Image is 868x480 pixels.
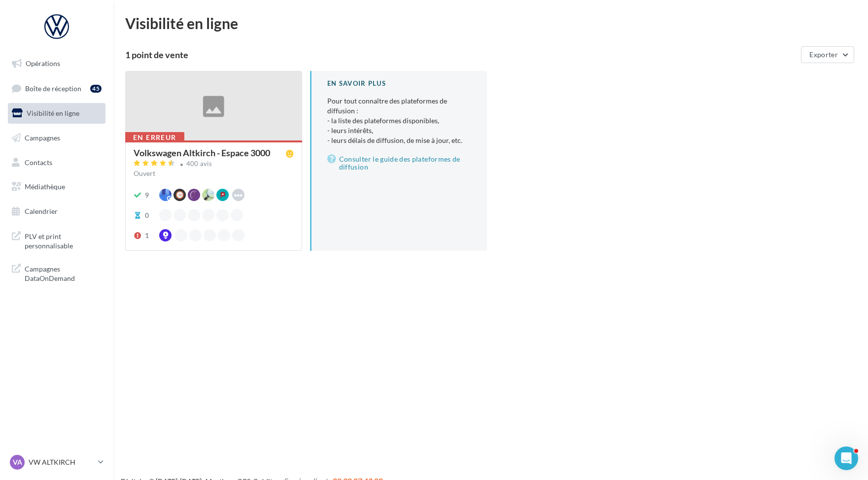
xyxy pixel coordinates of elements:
[25,262,102,283] span: Campagnes DataOnDemand
[6,78,107,99] a: Boîte de réception45
[809,50,838,59] span: Exporter
[145,190,149,200] div: 9
[134,159,294,171] a: 400 avis
[25,84,81,92] span: Boîte de réception
[6,53,107,74] a: Opérations
[6,201,107,222] a: Calendrier
[26,59,60,68] span: Opérations
[327,153,471,173] a: Consulter le guide des plateformes de diffusion
[125,132,184,143] div: En erreur
[13,457,22,467] span: VA
[25,134,60,142] span: Campagnes
[25,182,65,191] span: Médiathèque
[801,46,854,63] button: Exporter
[145,210,149,220] div: 0
[134,148,270,157] div: Volkswagen Altkirch - Espace 3000
[134,169,155,177] span: Ouvert
[834,446,858,470] iframe: Intercom live chat
[25,207,58,215] span: Calendrier
[327,116,471,126] li: - la liste des plateformes disponibles,
[6,258,107,287] a: Campagnes DataOnDemand
[6,103,107,124] a: Visibilité en ligne
[27,109,79,117] span: Visibilité en ligne
[327,96,471,145] p: Pour tout connaître des plateformes de diffusion :
[6,226,107,255] a: PLV et print personnalisable
[25,158,52,166] span: Contacts
[29,457,94,467] p: VW ALTKIRCH
[327,79,471,88] div: En savoir plus
[327,126,471,136] li: - leurs intérêts,
[327,136,471,145] li: - leurs délais de diffusion, de mise à jour, etc.
[6,176,107,197] a: Médiathèque
[145,231,149,240] div: 1
[90,85,102,93] div: 45
[8,453,105,472] a: VA VW ALTKIRCH
[125,50,797,59] div: 1 point de vente
[25,230,102,251] span: PLV et print personnalisable
[6,152,107,173] a: Contacts
[6,128,107,148] a: Campagnes
[186,161,212,167] div: 400 avis
[125,16,856,31] div: Visibilité en ligne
